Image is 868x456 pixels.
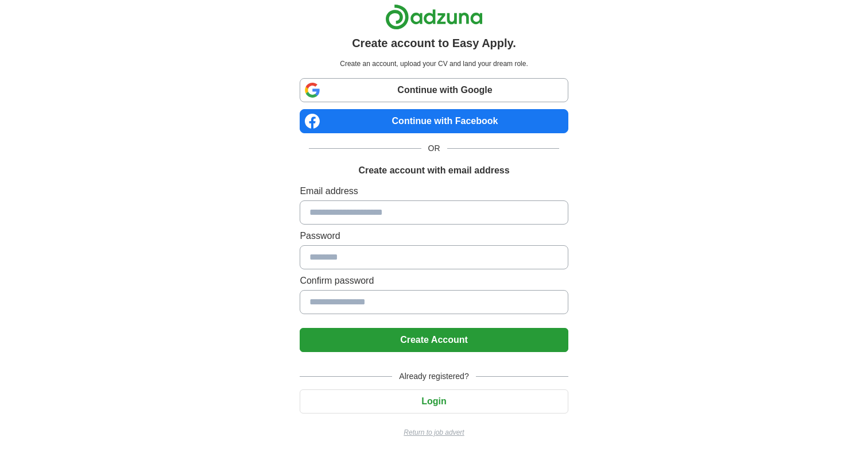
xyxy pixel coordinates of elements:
p: Create an account, upload your CV and land your dream role. [302,59,565,69]
a: Continue with Google [300,78,568,102]
span: Already registered? [392,370,475,382]
span: OR [421,142,447,154]
h1: Create account to Easy Apply. [352,34,516,52]
img: Adzuna logo [385,4,483,30]
button: Create Account [300,328,568,352]
label: Password [300,229,568,243]
a: Login [300,396,568,406]
label: Confirm password [300,274,568,288]
a: Return to job advert [300,427,568,438]
button: Login [300,389,568,414]
a: Continue with Facebook [300,109,568,133]
label: Email address [300,184,568,198]
h1: Create account with email address [358,164,509,177]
